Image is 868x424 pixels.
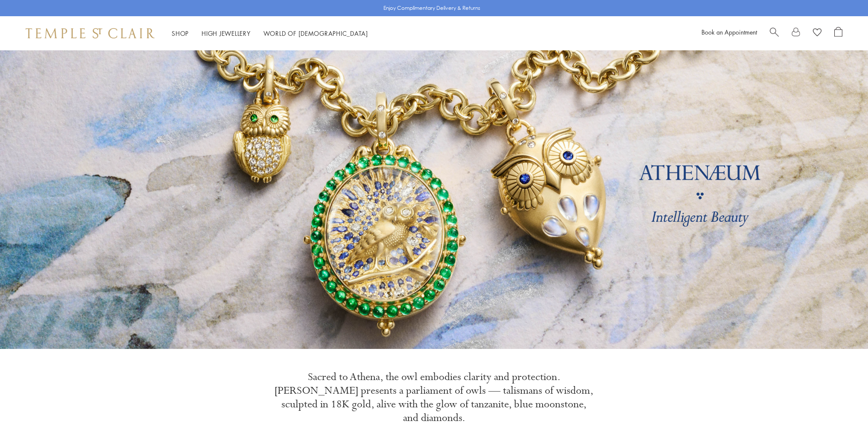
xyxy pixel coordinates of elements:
[172,28,368,39] nav: Main navigation
[770,27,779,40] a: Search
[26,28,155,38] img: Temple St. Clair
[172,29,189,38] a: ShopShop
[701,28,757,36] a: Book an Appointment
[263,29,368,38] a: World of [DEMOGRAPHIC_DATA]World of [DEMOGRAPHIC_DATA]
[813,27,821,40] a: View Wishlist
[383,4,480,12] p: Enjoy Complimentary Delivery & Returns
[834,27,842,40] a: Open Shopping Bag
[202,29,251,38] a: High JewelleryHigh Jewellery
